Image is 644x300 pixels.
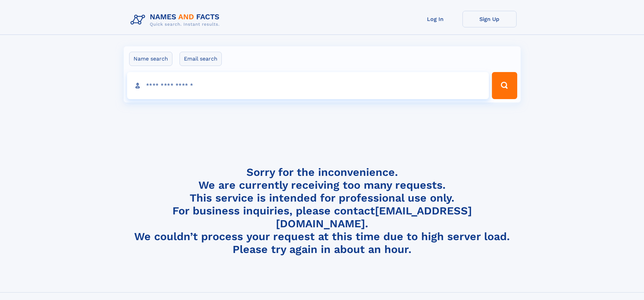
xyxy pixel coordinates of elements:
[492,72,517,99] button: Search Button
[180,52,222,66] label: Email search
[128,11,225,29] img: Logo Names and Facts
[129,52,172,66] label: Name search
[128,166,517,256] h4: Sorry for the inconvenience. We are currently receiving too many requests. This service is intend...
[462,11,517,27] a: Sign Up
[127,72,489,99] input: search input
[408,11,462,27] a: Log In
[276,204,472,230] a: [EMAIL_ADDRESS][DOMAIN_NAME]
